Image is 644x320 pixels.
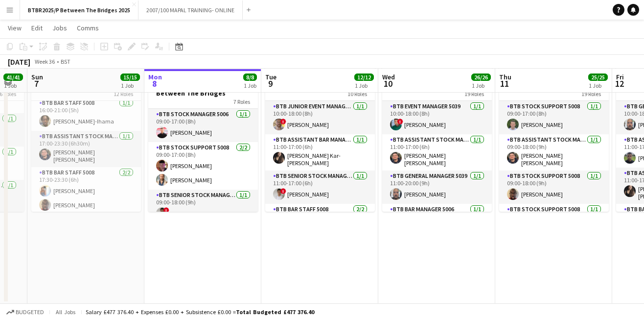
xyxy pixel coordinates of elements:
[73,22,103,34] a: Comms
[138,0,243,20] button: 2007/100 MAPAL TRAINING- ONLINE
[20,0,138,20] button: BTBR2025/P Between The Bridges 2025
[5,307,46,318] button: Budgeted
[86,308,314,316] div: Salary £477 376.40 + Expenses £0.00 + Subsistence £0.00 =
[54,308,77,316] span: All jobs
[8,57,30,67] div: [DATE]
[16,309,44,316] span: Budgeted
[77,24,99,32] span: Comms
[31,24,43,32] span: Edit
[236,308,314,316] span: Total Budgeted £477 376.40
[4,22,25,34] a: View
[8,24,22,32] span: View
[61,58,70,65] div: BST
[52,24,67,32] span: Jobs
[48,22,71,34] a: Jobs
[27,22,46,34] a: Edit
[32,58,57,65] span: Week 36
